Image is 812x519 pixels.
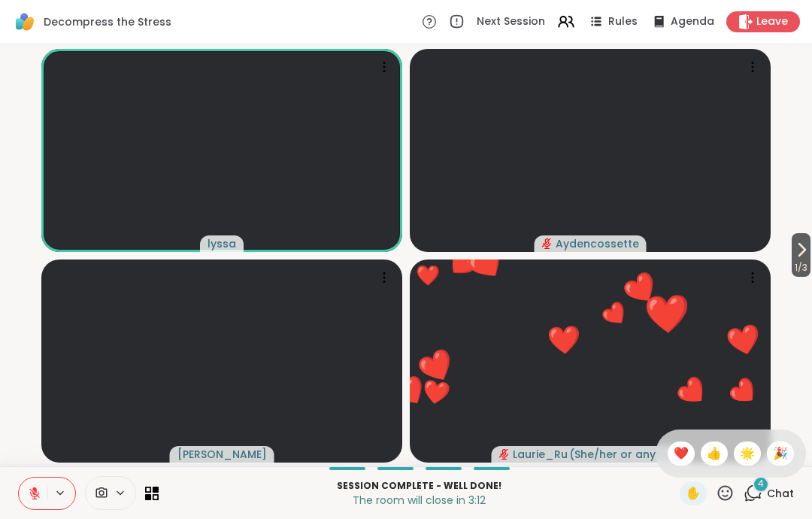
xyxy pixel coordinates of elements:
span: 🎉 [773,445,788,463]
span: 1 / 3 [792,259,810,277]
span: Aydencossette [556,236,639,251]
button: ❤️ [659,358,726,426]
span: Next Session [477,14,545,29]
span: Chat [767,486,794,501]
button: ❤️ [587,287,644,344]
p: Session Complete - well done! [168,479,671,493]
img: ShareWell Logomark [12,9,38,35]
span: Decompress the Stress [44,14,171,29]
span: 👍 [707,445,722,463]
span: Leave [756,14,788,29]
button: 1/3 [792,233,810,277]
button: ❤️ [604,252,679,327]
button: ❤️ [712,360,776,424]
div: ❤️ [416,261,440,290]
span: ✋ [686,484,701,502]
button: ❤️ [710,307,777,374]
span: [PERSON_NAME] [177,447,267,462]
span: Agenda [671,14,714,29]
span: audio-muted [499,449,510,460]
p: The room will close in 3:12 [168,493,671,508]
span: lyssa [208,236,236,251]
span: ( She/her or anything else ) [569,447,682,462]
button: ❤️ [398,328,474,405]
span: audio-muted [542,238,553,249]
span: ❤️ [674,445,689,463]
button: ❤️ [535,311,593,369]
span: Laurie_Ru [513,447,568,462]
button: ❤️ [629,276,706,354]
span: Rules [608,14,638,29]
button: ❤️ [376,357,446,426]
span: 4 [758,478,764,490]
span: 🌟 [740,445,755,463]
button: ❤️ [430,232,494,296]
